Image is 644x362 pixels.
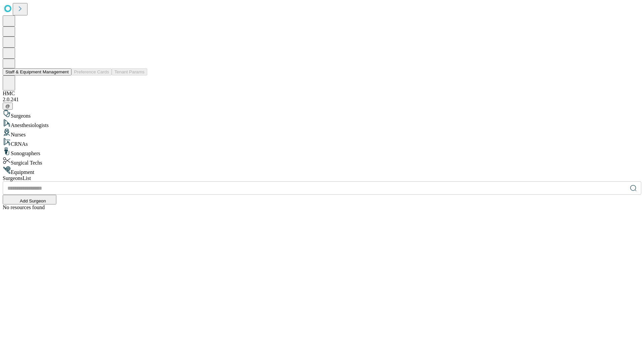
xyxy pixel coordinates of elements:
[112,68,147,75] button: Tenant Params
[3,103,13,110] button: @
[3,97,641,103] div: 2.0.241
[71,68,112,75] button: Preference Cards
[3,128,641,138] div: Nurses
[3,195,56,204] button: Add Surgeon
[3,138,641,147] div: CRNAs
[5,104,10,109] span: @
[20,198,46,203] span: Add Surgeon
[3,175,641,181] div: Surgeons List
[3,110,641,119] div: Surgeons
[3,157,641,166] div: Surgical Techs
[3,68,71,75] button: Staff & Equipment Management
[3,204,641,210] div: No resources found
[3,147,641,157] div: Sonographers
[3,166,641,175] div: Equipment
[3,119,641,128] div: Anesthesiologists
[3,90,641,97] div: HMC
